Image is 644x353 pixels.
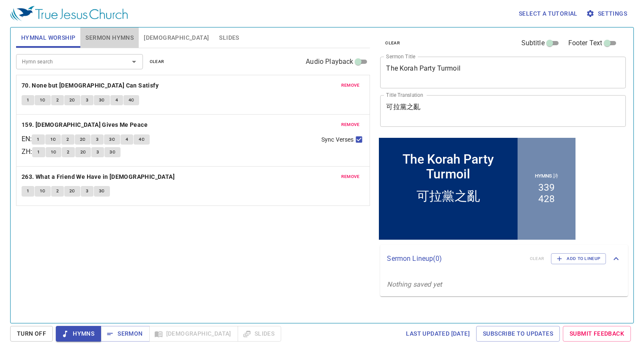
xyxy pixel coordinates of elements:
button: Sermon [101,326,149,342]
button: 1C [46,147,62,157]
button: 2C [75,134,91,145]
span: remove [341,121,360,129]
span: 3 [86,187,88,195]
span: Subtitle [521,38,545,48]
span: clear [385,39,400,47]
textarea: The Korah Party Turmoil [386,64,620,80]
a: Last updated [DATE] [403,326,473,342]
button: Add to Lineup [551,253,606,264]
span: 2 [56,187,59,195]
button: 4 [110,95,123,105]
button: Hymns [56,326,101,342]
p: Sermon Lineup ( 0 ) [387,254,523,264]
div: Sermon Lineup(0)clearAdd to Lineup [380,245,628,273]
img: True Jesus Church [10,6,128,21]
span: Sermon Hymns [85,33,134,43]
button: 2 [51,95,64,105]
span: 3 [96,136,99,143]
p: ZH : [22,147,32,157]
a: Subscribe to Updates [476,326,560,342]
span: Add to Lineup [556,255,600,263]
button: 263. What a Friend We Have in [DEMOGRAPHIC_DATA] [22,172,176,182]
button: 3 [91,147,104,157]
button: 70. None but [DEMOGRAPHIC_DATA] Can Satisfy [22,80,160,91]
span: Sync Verses [321,135,354,144]
button: 3 [81,95,93,105]
button: clear [380,38,405,48]
button: 3C [94,95,110,105]
button: remove [336,120,365,130]
b: 263. What a Friend We Have in [DEMOGRAPHIC_DATA] [22,172,175,182]
span: Hymns [63,328,94,339]
span: [DEMOGRAPHIC_DATA] [144,33,209,43]
button: 1C [45,134,61,145]
button: 1C [35,95,51,105]
span: Slides [219,33,239,43]
b: 70. None but [DEMOGRAPHIC_DATA] Can Satisfy [22,80,159,91]
span: 1C [40,96,46,104]
button: 4C [134,134,150,145]
button: 1C [35,186,51,196]
span: 4C [129,96,134,104]
button: 3 [91,134,104,145]
button: 1 [32,147,45,157]
span: Turn Off [17,328,46,339]
button: Select a tutorial [515,6,581,22]
button: 2C [64,95,80,105]
span: 3 [96,148,99,156]
iframe: from-child [377,136,578,242]
button: 2C [64,186,80,196]
span: 1C [40,187,46,195]
span: 2 [66,136,69,143]
span: clear [150,58,164,66]
button: 3C [104,134,120,145]
b: 159. [DEMOGRAPHIC_DATA] Gives Me Peace [22,120,148,130]
button: Settings [584,6,630,22]
span: 3C [110,148,115,156]
span: 2 [56,96,59,104]
span: 2 [67,148,69,156]
button: 3 [81,186,93,196]
span: Hymnal Worship [21,33,76,43]
span: 1 [37,136,39,143]
span: 2C [69,187,75,195]
span: remove [341,82,360,89]
button: 2 [62,147,74,157]
p: EN : [22,134,32,144]
span: Submit Feedback [570,328,624,339]
button: 2C [75,147,91,157]
span: Select a tutorial [519,8,578,19]
span: 1 [27,187,29,195]
span: 2C [69,96,75,104]
button: 4C [123,95,140,105]
a: Submit Feedback [563,326,631,342]
button: 1 [22,95,34,105]
span: 3 [86,96,88,104]
button: Turn Off [10,326,53,342]
span: 3C [99,96,105,104]
span: 3C [99,187,105,195]
span: Footer Text [568,38,603,48]
button: remove [336,172,365,182]
span: 4 [126,136,128,143]
textarea: 可拉黨之亂 [386,103,620,119]
span: Sermon [107,328,143,339]
button: Open [128,56,140,68]
span: 3C [109,136,115,143]
button: clear [145,57,170,67]
span: 1C [51,148,57,156]
button: 4 [121,134,133,145]
span: 1C [50,136,56,143]
span: 1 [37,148,40,156]
button: 2 [61,134,74,145]
span: Last updated [DATE] [406,328,470,339]
button: 159. [DEMOGRAPHIC_DATA] Gives Me Peace [22,120,149,130]
button: 3C [94,186,110,196]
span: 2C [80,148,86,156]
span: Settings [588,8,627,19]
span: Audio Playback [306,57,353,67]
